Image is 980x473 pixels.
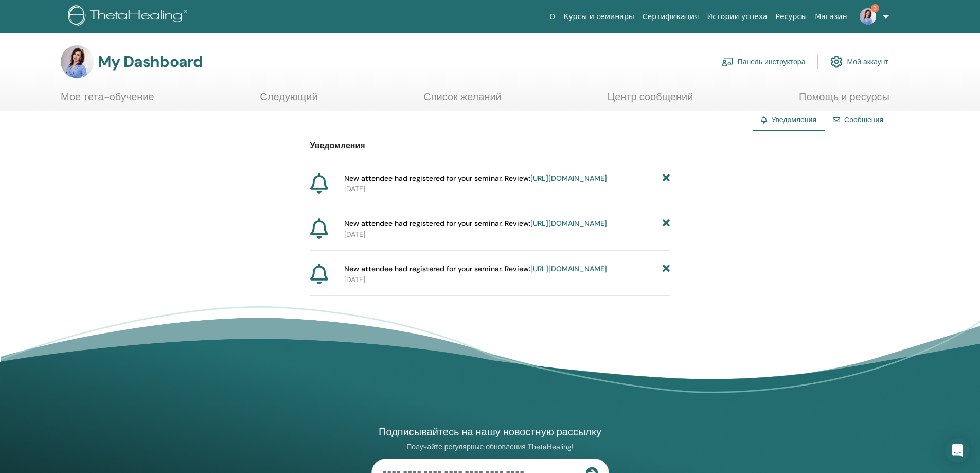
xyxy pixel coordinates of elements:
a: Ресурсы [772,7,811,26]
img: cog.svg [830,53,843,71]
a: [URL][DOMAIN_NAME] [530,219,607,228]
a: Мой аккаунт [830,50,888,73]
p: Получайте регулярные обновления ThetaHealing! [371,442,609,451]
span: 3 [871,4,879,12]
a: Магазин [811,7,851,26]
h4: Подписывайтесь на нашу новостную рассылку [371,425,609,439]
p: [DATE] [344,229,670,240]
a: Помощь и ресурсы [799,91,889,111]
div: Open Intercom Messenger [945,438,970,463]
a: Сертификация [638,7,703,26]
p: Уведомления [310,139,670,152]
img: logo.png [68,5,191,28]
img: default.jpg [860,8,876,25]
span: Уведомления [771,115,816,125]
span: New attendee had registered for your seminar. Review: [344,173,607,184]
a: Истории успеха [703,7,772,26]
a: Список желаний [423,91,502,111]
a: О [545,7,559,26]
p: [DATE] [344,184,670,195]
img: chalkboard-teacher.svg [721,57,734,66]
span: New attendee had registered for your seminar. Review: [344,264,607,274]
a: Следующий [260,91,317,111]
p: [DATE] [344,274,670,285]
a: [URL][DOMAIN_NAME] [530,173,607,183]
a: Центр сообщений [607,91,693,111]
a: Панель инструктора [721,50,806,73]
a: [URL][DOMAIN_NAME] [530,264,607,273]
h3: My Dashboard [98,52,203,71]
a: Мое тета-обучение [61,91,154,111]
img: default.jpg [61,45,94,78]
span: New attendee had registered for your seminar. Review: [344,218,607,229]
a: Сообщения [844,115,883,125]
a: Курсы и семинары [559,7,638,26]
